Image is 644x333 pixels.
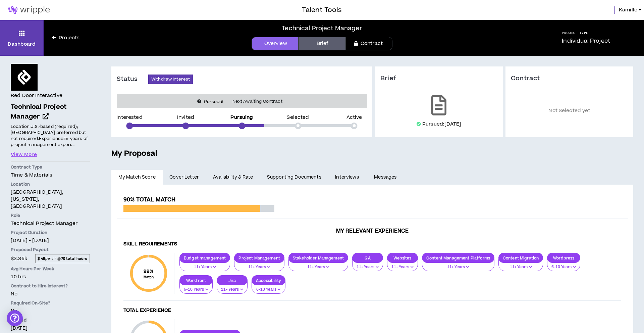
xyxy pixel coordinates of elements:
p: Contract Type [11,164,90,170]
p: Interested [116,115,142,120]
p: 11+ Years [503,264,539,270]
h4: Red Door Interactive [11,92,62,99]
h3: Talent Tools [302,5,342,15]
p: Content Migration [499,255,543,260]
strong: 70 total hours [61,256,88,261]
p: 11+ Years [391,264,414,270]
p: Required On-Site? [11,300,90,306]
p: Accessibility [252,278,285,283]
p: Time & Materials [11,172,90,179]
p: 11+ Years [221,287,243,293]
p: Contract to Hire Interest? [11,283,90,289]
p: [GEOGRAPHIC_DATA], [US_STATE], [GEOGRAPHIC_DATA] [11,189,90,210]
span: $3.36k [11,254,27,263]
a: Projects [44,34,88,42]
button: Withdraw Interest [148,75,193,84]
p: 10 hrs [11,273,90,280]
span: 99 % [144,268,154,275]
button: 6-10 Years [252,281,285,294]
p: No [11,307,90,315]
p: Wordpress [547,255,580,260]
p: Content Management Platforms [422,255,494,260]
p: Stakeholder Management [289,255,348,260]
p: Avg Hours Per Week [11,266,90,272]
p: 6-10 Years [184,287,208,293]
p: Location:U.S.-based (required); [GEOGRAPHIC_DATA] preferred but not required.Experience:5+ years ... [11,123,90,148]
p: [DATE] - [DATE] [11,237,90,244]
h5: My Proposal [111,148,633,159]
p: [DATE] [11,325,90,332]
button: 11+ Years [179,258,230,271]
button: 11+ Years [217,281,248,294]
p: 11+ Years [426,264,490,270]
p: Pursued: [DATE] [422,121,461,128]
h3: Brief [380,75,497,83]
p: Budget management [180,255,230,260]
a: Availability & Rate [206,170,260,185]
p: No [11,290,90,297]
h5: Project Type [562,31,610,35]
span: Technical Project Manager [11,220,78,227]
button: 11+ Years [498,258,543,271]
p: Project Management [234,255,284,260]
a: My Match Score [111,170,163,185]
p: Project Duration [11,230,90,236]
p: Individual Project [562,37,610,45]
p: Active [346,115,362,120]
h4: Skill Requirements [123,241,621,247]
button: 11+ Years [288,258,348,271]
p: 6-10 Years [256,287,281,293]
p: Not Selected yet [511,93,628,129]
div: Open Intercom Messenger [7,310,23,326]
a: Interviews [328,170,367,185]
h4: Total Experience [123,307,621,314]
p: Jira [217,278,247,283]
h3: My Relevant Experience [117,228,628,234]
button: 6-10 Years [179,281,213,294]
small: Match [144,275,154,280]
p: Selected [287,115,309,120]
button: 11+ Years [422,258,494,271]
span: Technical Project Manager [11,102,66,121]
p: QA [353,255,383,260]
h3: Contract [511,75,628,83]
p: 6-10 Years [551,264,576,270]
a: Brief [299,37,345,50]
a: Technical Project Manager [11,102,90,122]
button: 6-10 Years [547,258,580,271]
h3: Status [117,75,148,83]
span: 90% Total Match [123,196,175,204]
p: Posted [11,317,90,323]
span: Kamille [619,6,637,14]
p: Dashboard [8,41,36,48]
div: Technical Project Manager [282,24,362,33]
button: View More [11,151,37,158]
a: Overview [252,37,299,50]
button: 11+ Years [234,258,284,271]
p: Pursuing [230,115,253,120]
span: Next Awaiting Contract [228,98,286,105]
i: Pursued! [204,99,223,105]
button: 11+ Years [387,258,418,271]
p: Invited [177,115,194,120]
span: Cover Letter [169,174,199,181]
p: Role [11,212,90,219]
p: Websites [387,255,418,260]
p: Location [11,181,90,187]
p: Workfront [180,278,212,283]
p: 11+ Years [293,264,344,270]
p: Proposed Payout [11,247,90,253]
a: Contract [345,37,392,50]
span: per hr @ [35,254,90,263]
p: 11+ Years [184,264,226,270]
a: Messages [367,170,405,185]
p: 11+ Years [357,264,379,270]
a: Supporting Documents [260,170,328,185]
button: 11+ Years [352,258,383,271]
p: 11+ Years [238,264,280,270]
strong: $ 48 [38,256,45,261]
